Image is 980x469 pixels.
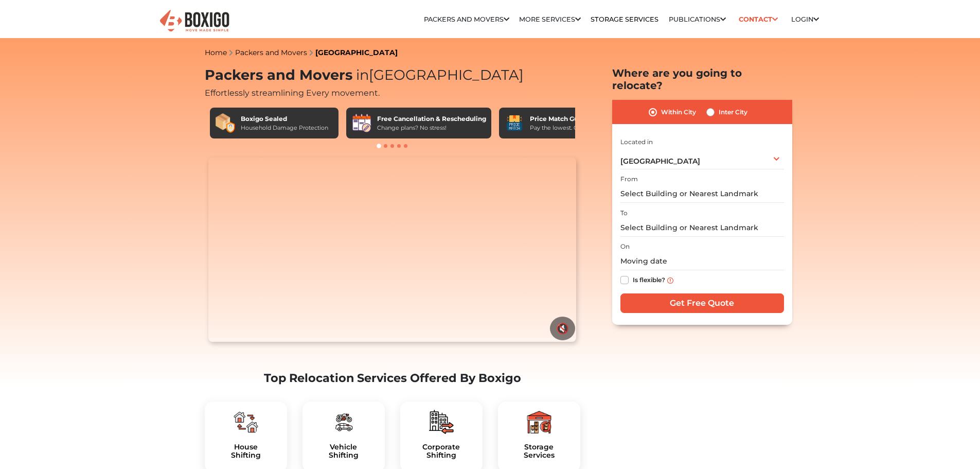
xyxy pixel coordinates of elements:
div: Free Cancellation & Rescheduling [377,114,486,124]
span: [GEOGRAPHIC_DATA] [620,157,700,166]
a: Home [205,48,227,57]
div: Price Match Guarantee [530,114,608,124]
img: Price Match Guarantee [504,113,525,133]
div: Boxigo Sealed [241,114,328,124]
span: [GEOGRAPHIC_DATA] [352,66,524,83]
input: Moving date [620,252,784,270]
img: Free Cancellation & Rescheduling [351,113,372,133]
a: [GEOGRAPHIC_DATA] [315,48,398,57]
a: Contact [736,11,781,27]
label: Located in [620,137,653,147]
label: From [620,175,638,184]
span: Effortlessly streamlining Every movement. [205,88,380,98]
div: Change plans? No stress! [377,124,486,132]
input: Get Free Quote [620,293,784,313]
img: boxigo_packers_and_movers_plan [527,410,551,435]
a: More services [519,15,581,23]
video: Your browser does not support the video tag. [208,158,576,342]
img: boxigo_packers_and_movers_plan [234,410,258,435]
label: Within City [661,106,696,118]
div: Household Damage Protection [241,124,328,132]
img: Boxigo [158,9,230,34]
a: Packers and Movers [424,15,509,23]
a: Publications [669,15,726,23]
input: Select Building or Nearest Landmark [620,185,784,203]
label: Inter City [719,106,747,118]
a: Packers and Movers [235,48,307,57]
a: Storage Services [591,15,658,23]
button: 🔇 [550,317,575,340]
img: Boxigo Sealed [215,113,236,133]
a: StorageServices [506,443,572,460]
h2: Top Relocation Services Offered By Boxigo [205,371,580,385]
h5: House Shifting [213,443,279,460]
a: Login [791,15,819,23]
label: Is flexible? [633,274,665,285]
a: VehicleShifting [311,443,377,460]
span: in [356,66,369,83]
img: boxigo_packers_and_movers_plan [429,410,454,435]
label: To [620,209,628,218]
h5: Corporate Shifting [408,443,474,460]
img: boxigo_packers_and_movers_plan [331,410,356,435]
input: Select Building or Nearest Landmark [620,219,784,237]
h5: Vehicle Shifting [311,443,377,460]
label: On [620,242,630,251]
h5: Storage Services [506,443,572,460]
h1: Packers and Movers [205,67,580,84]
h2: Where are you going to relocate? [612,67,792,92]
a: CorporateShifting [408,443,474,460]
div: Pay the lowest. Guaranteed! [530,124,608,132]
a: HouseShifting [213,443,279,460]
img: info [667,277,673,284]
